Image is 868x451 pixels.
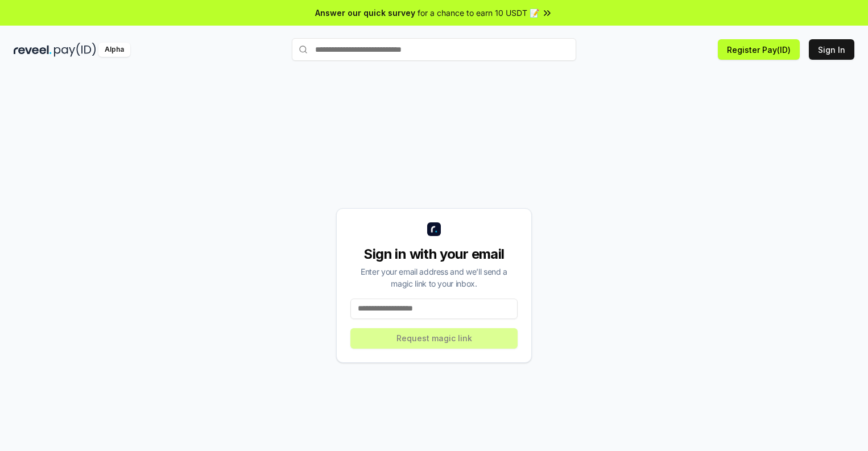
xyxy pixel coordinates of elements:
div: Alpha [98,43,130,57]
div: Sign in with your email [350,245,518,263]
button: Sign In [809,39,854,60]
span: for a chance to earn 10 USDT 📝 [418,7,539,19]
img: reveel_dark [14,43,52,57]
img: pay_id [54,43,96,57]
img: logo_small [427,222,441,236]
button: Register Pay(ID) [718,39,800,60]
div: Enter your email address and we’ll send a magic link to your inbox. [350,266,518,289]
span: Answer our quick survey [315,7,415,19]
